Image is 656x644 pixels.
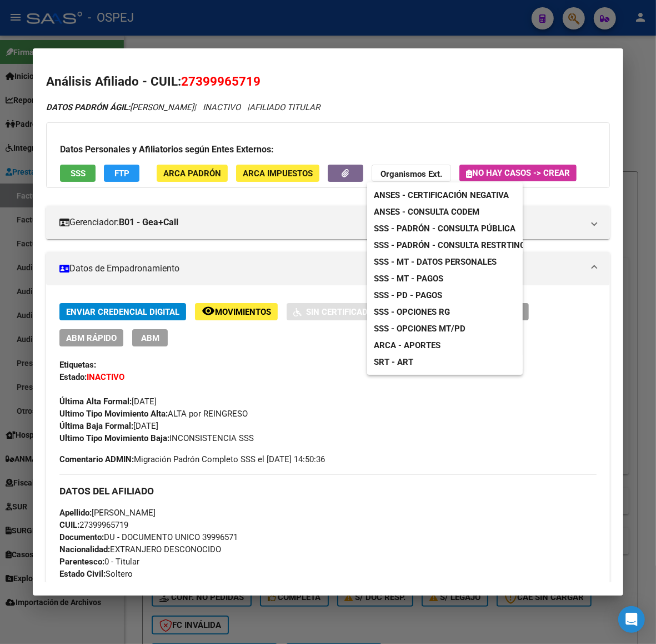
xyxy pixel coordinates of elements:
[367,237,545,254] a: SSS - Padrón - Consulta Restrtingida
[374,290,442,300] span: SSS - PD - Pagos
[367,337,447,354] a: ARCA - Aportes
[374,324,465,334] span: SSS - Opciones MT/PD
[618,606,645,633] div: Open Intercom Messenger
[367,320,472,337] a: SSS - Opciones MT/PD
[374,257,497,267] span: SSS - MT - Datos Personales
[367,270,450,287] a: SSS - MT - Pagos
[374,190,509,200] span: ANSES - Certificación Negativa
[367,220,522,237] a: SSS - Padrón - Consulta Pública
[367,287,449,304] a: SSS - PD - Pagos
[374,307,450,317] span: SSS - Opciones RG
[374,240,539,250] span: SSS - Padrón - Consulta Restrtingida
[374,224,515,234] span: SSS - Padrón - Consulta Pública
[367,187,515,204] a: ANSES - Certificación Negativa
[367,204,486,220] a: ANSES - Consulta CODEM
[367,354,523,370] a: SRT - ART
[374,340,440,350] span: ARCA - Aportes
[367,304,457,320] a: SSS - Opciones RG
[374,207,479,217] span: ANSES - Consulta CODEM
[374,357,413,367] span: SRT - ART
[367,254,503,270] a: SSS - MT - Datos Personales
[374,274,443,284] span: SSS - MT - Pagos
